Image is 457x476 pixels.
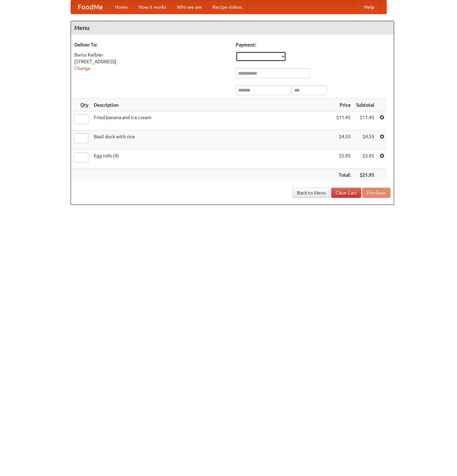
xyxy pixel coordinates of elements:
[74,41,229,48] h5: Deliver To:
[110,0,133,14] a: Home
[362,188,390,198] button: Purchase
[353,169,377,181] th: $21.95
[74,66,90,71] a: Change
[353,131,377,150] td: $4.55
[91,131,334,150] td: Basil duck with rice
[91,111,334,131] td: Fried banana and ice cream
[331,188,361,198] a: Clear Cart
[71,21,394,35] h4: Menu
[334,99,353,111] th: Price
[91,99,334,111] th: Description
[334,169,353,181] th: Total:
[359,0,380,14] a: Help
[236,41,390,48] h5: Payment:
[353,111,377,131] td: $11.45
[334,111,353,131] td: $11.45
[91,150,334,169] td: Egg rolls (4)
[133,0,172,14] a: How it works
[71,0,110,14] a: FoodMe
[353,99,377,111] th: Subtotal
[74,58,229,65] div: [STREET_ADDRESS]
[353,150,377,169] td: $5.95
[334,150,353,169] td: $5.95
[207,0,247,14] a: Recipe videos
[74,51,229,58] div: Bariss Kelbier
[71,99,91,111] th: Qty
[293,188,330,198] a: Back to Menu
[334,131,353,150] td: $4.55
[172,0,207,14] a: Who we are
